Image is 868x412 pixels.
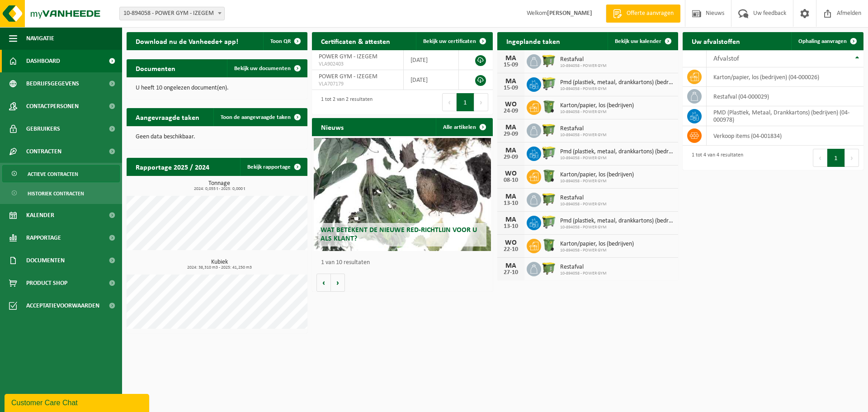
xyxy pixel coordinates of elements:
td: karton/papier, los (bedrijven) (04-000026) [707,67,863,87]
span: Documenten [26,249,65,272]
a: Actieve contracten [2,165,120,182]
span: Restafval [560,194,607,202]
div: MA [502,124,520,131]
p: 1 van 10 resultaten [321,260,488,266]
span: Historiek contracten [28,185,84,202]
a: Historiek contracten [2,185,120,202]
img: WB-0370-HPE-GN-50 [541,168,557,184]
button: Toon QR [263,32,307,50]
span: Offerte aanvragen [624,9,676,18]
span: Kalender [26,204,54,227]
h2: Download nu de Vanheede+ app! [127,32,247,50]
div: 08-10 [502,177,520,184]
div: WO [502,239,520,246]
span: 10-894058 - POWER GYM [560,202,607,207]
button: Next [474,93,488,111]
div: 29-09 [502,154,520,161]
h2: Certificaten & attesten [312,32,399,50]
div: MA [502,55,520,62]
a: Bekijk uw documenten [227,59,307,77]
button: Vorige [316,274,331,292]
h2: Ingeplande taken [497,32,569,50]
span: Afvalstof [713,55,739,62]
span: Ophaling aanvragen [798,38,847,44]
span: Toon de aangevraagde taken [221,114,291,120]
strong: [PERSON_NAME] [547,10,592,17]
span: Karton/papier, los (bedrijven) [560,171,634,179]
span: Navigatie [26,27,54,50]
a: Alle artikelen [436,118,492,136]
p: Geen data beschikbaar. [136,134,298,140]
span: Bedrijfsgegevens [26,72,79,95]
img: WB-1100-HPE-GN-50 [541,53,557,68]
h3: Kubiek [131,259,307,270]
span: 10-894058 - POWER GYM [560,225,674,230]
span: Restafval [560,56,607,63]
span: VLA707179 [319,81,396,88]
button: Next [845,149,859,167]
span: 10-894058 - POWER GYM [560,271,607,276]
a: Wat betekent de nieuwe RED-richtlijn voor u als klant? [314,138,491,251]
h2: Aangevraagde taken [127,108,208,126]
img: WB-0370-HPE-GN-50 [541,99,557,114]
span: Contracten [26,140,61,163]
td: [DATE] [404,50,459,70]
span: Contactpersonen [26,95,79,118]
span: Pmd (plastiek, metaal, drankkartons) (bedrijven) [560,148,674,156]
div: WO [502,101,520,108]
img: WB-1100-HPE-GN-50 [541,260,557,276]
a: Bekijk uw kalender [608,32,677,50]
span: POWER GYM - IZEGEM [319,73,377,80]
span: Karton/papier, los (bedrijven) [560,241,634,248]
span: 10-894058 - POWER GYM [560,133,607,138]
span: Acceptatievoorwaarden [26,294,99,317]
div: 29-09 [502,131,520,137]
a: Toon de aangevraagde taken [213,108,307,126]
span: Bekijk uw kalender [615,38,661,44]
img: WB-0660-HPE-GN-50 [541,76,557,91]
span: 10-894058 - POWER GYM [560,179,634,184]
a: Ophaling aanvragen [791,32,863,50]
button: Previous [442,93,457,111]
span: POWER GYM - IZEGEM [319,53,377,60]
button: Previous [813,149,827,167]
span: Actieve contracten [28,166,78,183]
span: 2024: 0,055 t - 2025: 0,000 t [131,187,307,191]
span: 10-894058 - POWER GYM - IZEGEM [119,7,225,20]
h2: Uw afvalstoffen [683,32,749,50]
span: VLA902403 [319,61,396,68]
td: verkoop items (04-001834) [707,126,863,146]
span: Rapportage [26,227,61,249]
h3: Tonnage [131,180,307,191]
img: WB-0660-HPE-GN-50 [541,145,557,161]
img: WB-1100-HPE-GN-50 [541,122,557,137]
button: Volgende [331,274,345,292]
div: 22-10 [502,246,520,253]
div: 13-10 [502,200,520,207]
div: MA [502,262,520,270]
p: U heeft 10 ongelezen document(en). [136,85,298,91]
span: Restafval [560,264,607,271]
span: Toon QR [270,38,291,44]
div: MA [502,78,520,85]
img: WB-1100-HPE-GN-50 [541,191,557,207]
span: Pmd (plastiek, metaal, drankkartons) (bedrijven) [560,218,674,225]
div: MA [502,147,520,154]
a: Offerte aanvragen [606,5,680,23]
button: 1 [827,149,845,167]
div: MA [502,193,520,200]
span: 10-894058 - POWER GYM [560,109,634,115]
span: Bekijk uw documenten [234,66,291,71]
h2: Documenten [127,59,184,77]
span: 10-894058 - POWER GYM [560,86,674,92]
div: 1 tot 4 van 4 resultaten [687,148,743,168]
a: Bekijk uw certificaten [416,32,492,50]
h2: Rapportage 2025 / 2024 [127,158,218,175]
iframe: chat widget [5,392,151,412]
a: Bekijk rapportage [240,158,307,176]
span: 10-894058 - POWER GYM [560,63,607,69]
td: [DATE] [404,70,459,90]
span: Karton/papier, los (bedrijven) [560,102,634,109]
div: 15-09 [502,85,520,91]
